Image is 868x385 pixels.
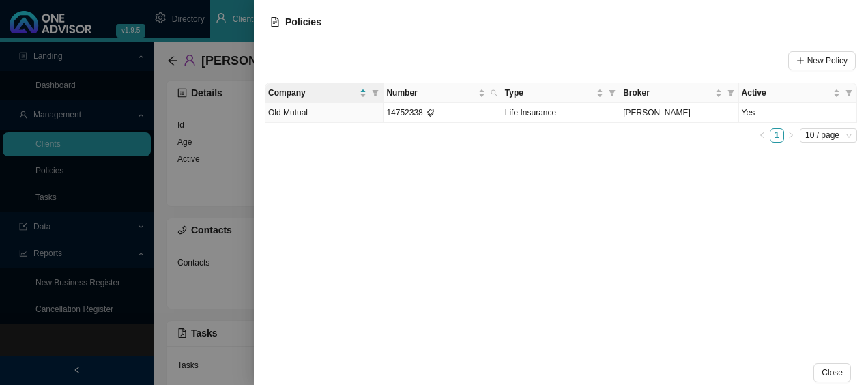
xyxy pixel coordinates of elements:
[822,366,843,380] span: Close
[384,83,502,103] th: Number
[784,128,798,143] button: right
[805,129,852,142] span: 10 / page
[755,128,770,143] button: left
[727,89,734,96] span: filter
[606,83,618,102] span: filter
[813,363,851,382] button: Close
[784,128,798,143] li: Next Page
[843,83,855,102] span: filter
[285,16,321,27] span: Policies
[369,83,381,102] span: filter
[268,86,357,100] span: Company
[488,83,500,102] span: search
[759,132,766,139] span: left
[787,132,794,139] span: right
[755,128,770,143] li: Previous Page
[386,86,475,100] span: Number
[505,86,594,100] span: Type
[372,89,379,96] span: filter
[725,83,737,102] span: filter
[620,83,738,103] th: Broker
[609,89,616,96] span: filter
[796,57,805,65] span: plus
[739,83,857,103] th: Active
[384,103,502,123] td: 14752338
[742,86,830,100] span: Active
[505,108,556,117] span: Life Insurance
[770,129,783,142] a: 1
[845,89,852,96] span: filter
[788,51,856,70] button: New Policy
[268,108,308,117] span: Old Mutual
[623,86,712,100] span: Broker
[426,109,435,117] span: tags
[800,128,857,143] div: Page Size
[623,108,691,117] span: [PERSON_NAME]
[770,128,784,143] li: 1
[739,103,857,123] td: Yes
[270,17,280,27] span: file-text
[491,89,497,96] span: search
[807,54,848,68] span: New Policy
[502,83,620,103] th: Type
